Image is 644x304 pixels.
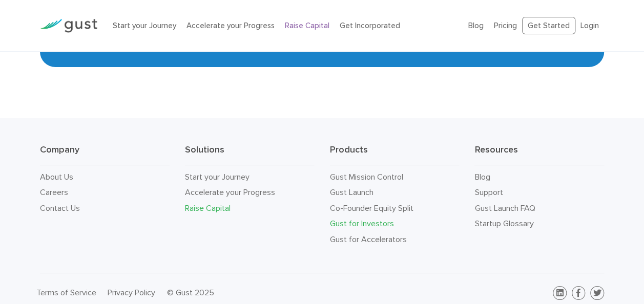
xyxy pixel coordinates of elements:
h3: Company [40,144,170,165]
a: Start your Journey [113,21,176,30]
h3: Products [330,144,460,165]
a: Gust for Investors [330,219,394,228]
a: Gust Launch FAQ [474,203,535,213]
a: Co-Founder Equity Split [330,203,413,213]
a: Support [474,187,503,197]
h3: Resources [474,144,604,165]
a: Login [580,21,599,30]
img: Gust Logo [40,19,97,33]
a: Get Started [522,17,575,35]
a: About Us [40,172,73,182]
a: Privacy Policy [108,288,155,297]
a: Contact Us [40,203,80,213]
a: Get Incorporated [340,21,400,30]
a: Accelerate your Progress [186,21,275,30]
a: Blog [468,21,484,30]
a: Gust Launch [330,187,373,197]
a: Startup Glossary [474,219,533,228]
a: Gust for Accelerators [330,234,407,244]
h3: Solutions [185,144,315,165]
a: Raise Capital [185,203,231,213]
a: Pricing [494,21,517,30]
a: Raise Capital [285,21,329,30]
a: Gust Mission Control [330,172,403,182]
a: Blog [474,172,490,182]
a: Start your Journey [185,172,250,182]
a: Accelerate your Progress [185,187,275,197]
a: Terms of Service [36,288,96,297]
div: © Gust 2025 [167,286,315,300]
a: Careers [40,187,68,197]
